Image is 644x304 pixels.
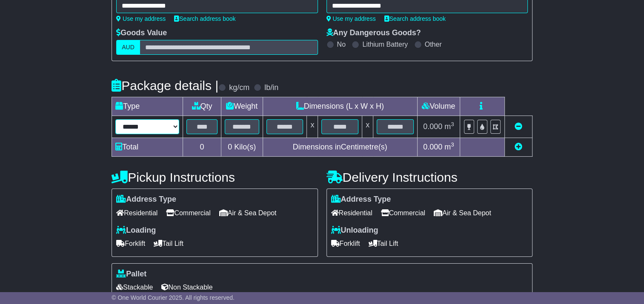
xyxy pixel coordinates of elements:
span: 0.000 [423,122,442,131]
label: No [337,40,346,48]
a: Search address book [384,15,446,22]
h4: Pickup Instructions [112,170,318,184]
label: Unloading [331,226,378,235]
label: Address Type [331,195,391,204]
a: Use my address [326,15,376,22]
span: Tail Lift [369,237,398,250]
a: Add new item [515,143,522,151]
label: lb/in [264,83,278,93]
span: Stackable [116,281,153,294]
label: Loading [116,226,156,235]
td: Volume [417,97,460,116]
span: Tail Lift [154,237,183,250]
td: x [307,116,318,138]
h4: Package details | [112,79,218,93]
td: Kilo(s) [221,138,263,157]
span: m [444,143,454,151]
label: AUD [116,40,140,55]
span: Forklift [116,237,145,250]
td: Total [112,138,183,157]
h4: Delivery Instructions [326,170,532,184]
span: Commercial [381,206,425,220]
td: Dimensions (L x W x H) [263,97,417,116]
td: Qty [183,97,221,116]
span: Non Stackable [161,281,212,294]
td: Dimensions in Centimetre(s) [263,138,417,157]
td: 0 [183,138,221,157]
span: Residential [331,206,372,220]
label: Pallet [116,270,146,279]
span: 0.000 [423,143,442,151]
label: Address Type [116,195,176,204]
label: Any Dangerous Goods? [326,28,421,38]
span: © One World Courier 2025. All rights reserved. [112,294,235,301]
label: kg/cm [229,83,249,93]
sup: 3 [451,141,454,148]
span: m [444,122,454,131]
span: Forklift [331,237,360,250]
label: Other [425,40,442,48]
span: Air & Sea Depot [434,206,491,220]
a: Use my address [116,15,166,22]
span: Air & Sea Depot [219,206,277,220]
a: Search address book [174,15,235,22]
sup: 3 [451,121,454,127]
label: Goods Value [116,28,167,38]
span: 0 [228,143,232,151]
td: x [362,116,373,138]
td: Type [112,97,183,116]
label: Lithium Battery [362,40,408,48]
span: Commercial [166,206,210,220]
span: Residential [116,206,157,220]
td: Weight [221,97,263,116]
a: Remove this item [515,122,522,131]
